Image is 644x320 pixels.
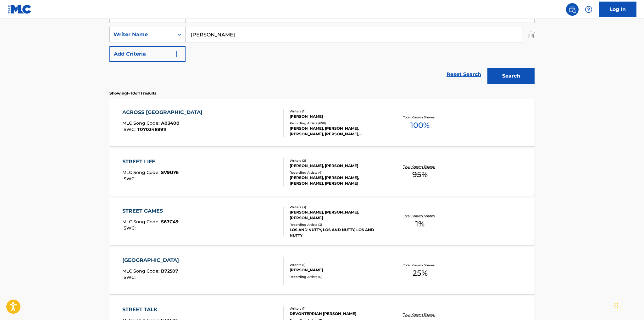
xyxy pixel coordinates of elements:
[599,2,636,17] a: Log In
[109,247,535,294] a: [GEOGRAPHIC_DATA]MLC Song Code:B72507ISWC:Writers (1)[PERSON_NAME]Recording Artists (0)Total Know...
[109,198,535,245] a: STREET GAMESMLC Song Code:S67C49ISWC:Writers (3)[PERSON_NAME], [PERSON_NAME], [PERSON_NAME]Record...
[109,149,535,196] a: STREET LIFEMLC Song Code:SV9UY6ISWC:Writers (2)[PERSON_NAME], [PERSON_NAME]Recording Artists (4)[...
[161,268,178,274] span: B72507
[290,222,385,227] div: Recording Artists ( 3 )
[290,175,385,186] div: [PERSON_NAME], [PERSON_NAME], [PERSON_NAME], [PERSON_NAME]
[122,176,137,182] span: ISWC :
[290,126,385,137] div: [PERSON_NAME], [PERSON_NAME], [PERSON_NAME], [PERSON_NAME], [PERSON_NAME]
[290,109,385,114] div: Writers ( 1 )
[487,68,535,84] button: Search
[122,225,137,231] span: ISWC :
[173,50,180,58] img: 9d2ae6d4665cec9f34b9.svg
[122,306,178,313] div: STREET TALK
[122,127,137,132] span: ISWC :
[290,306,385,311] div: Writers ( 1 )
[122,207,179,215] div: STREET GAMES
[582,3,595,16] div: Help
[290,263,385,267] div: Writers ( 1 )
[290,170,385,175] div: Recording Artists ( 4 )
[122,158,179,165] div: STREET LIFE
[161,120,180,126] span: A03400
[403,263,437,268] p: Total Known Shares:
[290,311,385,317] div: DEVONTERRIAN [PERSON_NAME]
[137,127,166,132] span: T0703489911
[161,219,179,225] span: S67C49
[290,274,385,279] div: Recording Artists ( 0 )
[122,170,161,175] span: MLC Song Code :
[109,99,535,146] a: ACROSS [GEOGRAPHIC_DATA]MLC Song Code:A03400ISWC:T0703489911Writers (1)[PERSON_NAME]Recording Art...
[410,120,430,131] span: 100 %
[114,31,170,38] div: Writer Name
[614,296,618,315] div: Drag
[443,68,484,81] a: Reset Search
[613,290,644,320] iframe: Chat Widget
[412,169,428,180] span: 95 %
[290,209,385,221] div: [PERSON_NAME], [PERSON_NAME], [PERSON_NAME]
[109,7,535,87] form: Search Form
[290,163,385,169] div: [PERSON_NAME], [PERSON_NAME]
[290,121,385,126] div: Recording Artists ( 658 )
[122,274,137,280] span: ISWC :
[122,257,182,264] div: [GEOGRAPHIC_DATA]
[403,214,437,218] p: Total Known Shares:
[161,170,179,175] span: SV9UY6
[415,218,425,230] span: 1 %
[8,5,32,14] img: MLC Logo
[528,27,535,42] img: Delete Criterion
[290,227,385,238] div: LOS AND NUTTY, LOS AND NUTTY, LOS AND NUTTY
[122,120,161,126] span: MLC Song Code :
[413,268,428,279] span: 25 %
[290,267,385,273] div: [PERSON_NAME]
[290,158,385,163] div: Writers ( 2 )
[109,46,186,62] button: Add Criteria
[585,6,592,13] img: help
[403,164,437,169] p: Total Known Shares:
[566,3,579,16] a: Public Search
[403,115,437,120] p: Total Known Shares:
[403,312,437,317] p: Total Known Shares:
[122,268,161,274] span: MLC Song Code :
[122,109,206,116] div: ACROSS [GEOGRAPHIC_DATA]
[290,205,385,209] div: Writers ( 3 )
[569,6,576,13] img: search
[122,219,161,225] span: MLC Song Code :
[109,90,156,96] p: Showing 1 - 10 of 11 results
[290,114,385,119] div: [PERSON_NAME]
